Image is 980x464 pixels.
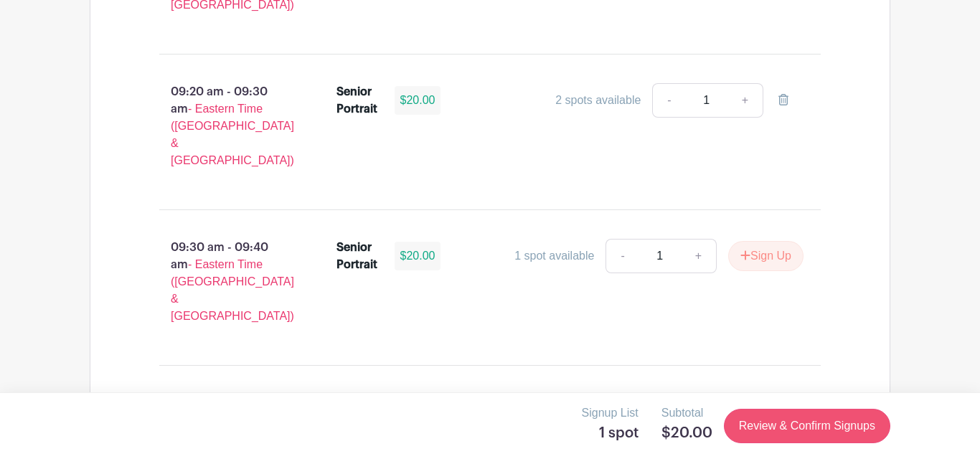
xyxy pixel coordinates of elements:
[395,242,441,270] div: $20.00
[724,409,890,443] a: Review & Confirm Signups
[582,404,639,422] p: Signup List
[395,86,441,115] div: $20.00
[727,83,763,118] a: +
[555,92,641,109] div: 2 spots available
[136,233,314,331] p: 09:30 am - 09:40 am
[514,247,594,265] div: 1 spot available
[171,103,294,166] span: - Eastern Time ([GEOGRAPHIC_DATA] & [GEOGRAPHIC_DATA])
[606,239,639,273] a: -
[652,83,685,118] a: -
[728,241,804,271] button: Sign Up
[681,239,717,273] a: +
[661,404,712,422] p: Subtotal
[582,425,639,442] h5: 1 spot
[336,239,377,273] div: Senior Portrait
[336,83,377,118] div: Senior Portrait
[136,77,314,175] p: 09:20 am - 09:30 am
[661,425,712,442] h5: $20.00
[171,258,294,322] span: - Eastern Time ([GEOGRAPHIC_DATA] & [GEOGRAPHIC_DATA])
